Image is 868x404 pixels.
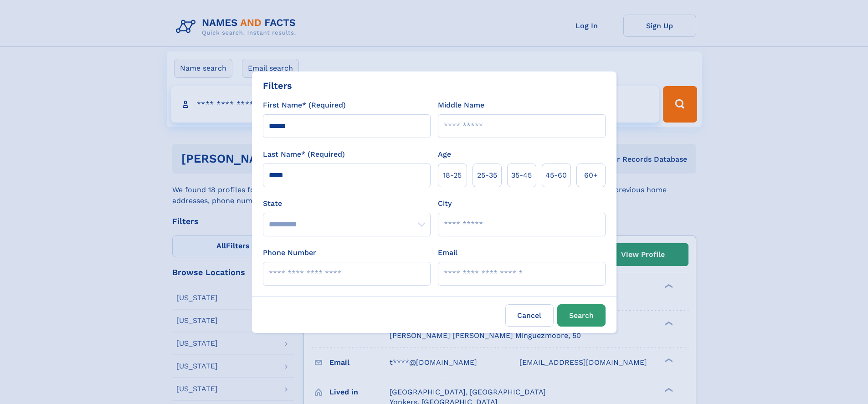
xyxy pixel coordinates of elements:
label: City [438,198,452,209]
label: Email [438,247,457,258]
div: Filters [263,79,292,92]
label: Last Name* (Required) [263,149,345,160]
button: Search [557,304,606,327]
label: Phone Number [263,247,316,258]
span: 60+ [584,170,598,181]
span: 45‑60 [545,170,567,181]
span: 35‑45 [511,170,532,181]
span: 18‑25 [443,170,462,181]
label: First Name* (Required) [263,100,346,111]
label: State [263,198,431,209]
label: Cancel [505,304,554,327]
span: 25‑35 [477,170,497,181]
label: Middle Name [438,100,484,111]
label: Age [438,149,451,160]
